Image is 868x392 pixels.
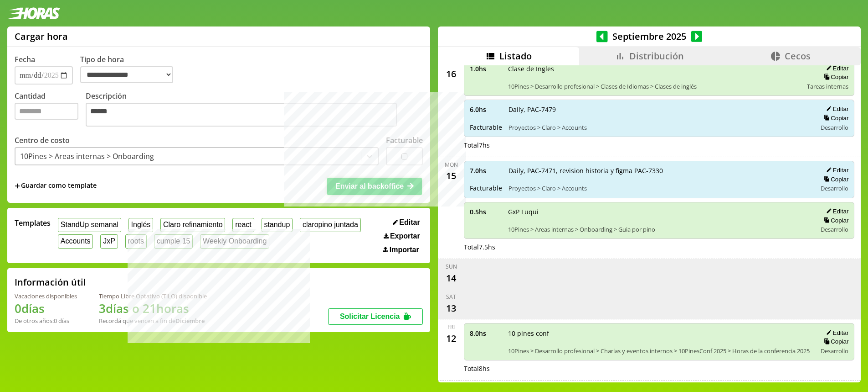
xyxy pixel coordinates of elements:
[821,225,848,233] span: Desarrollo
[823,166,848,174] button: Editar
[390,218,423,227] button: Editar
[99,300,207,317] h1: 3 días o 21 horas
[128,218,153,232] button: Inglés
[80,54,180,85] label: Tipo de hora
[15,292,77,300] div: Vacaciones disponibles
[499,50,532,62] span: Listado
[629,50,684,62] span: Distribución
[823,207,848,215] button: Editar
[444,270,458,285] div: 14
[99,317,207,325] div: Recordá que vencen a fin de
[438,65,861,381] div: scrollable content
[86,103,397,127] textarea: Descripción
[464,243,854,251] div: Total 7.5 hs
[58,234,93,249] button: Accounts
[821,338,848,345] button: Copiar
[508,166,810,175] span: Daily, PAC-7471, revision historia y figma PAC-7330
[444,67,458,81] div: 16
[15,54,35,64] label: Fecha
[15,218,51,228] span: Templates
[386,135,423,145] label: Facturable
[390,232,420,240] span: Exportar
[508,64,801,73] span: Clase de Ingles
[200,234,269,249] button: Weekly Onboarding
[807,82,848,90] span: Tareas internas
[821,347,848,355] span: Desarrollo
[508,329,810,338] span: 10 pines conf
[447,323,455,331] div: Fri
[444,331,458,345] div: 12
[464,364,854,373] div: Total 8 hs
[390,246,419,254] span: Importar
[470,105,502,114] span: 6.0 hs
[508,347,810,355] span: 10Pines > Desarrollo profesional > Charlas y eventos internos > 10PinesConf 2025 > Horas de la co...
[821,175,848,183] button: Copiar
[20,151,154,161] div: 10Pines > Areas internas > Onboarding
[470,166,502,175] span: 7.0 hs
[15,135,70,145] label: Centro de costo
[15,91,86,129] label: Cantidad
[58,218,121,232] button: StandUp semanal
[508,225,810,233] span: 10Pines > Areas internas > Onboarding > Guia por pino
[445,161,458,169] div: Mon
[823,329,848,337] button: Editar
[175,317,205,325] b: Diciembre
[823,64,848,72] button: Editar
[470,329,502,338] span: 8.0 hs
[125,234,147,249] button: roots
[15,300,77,317] h1: 0 días
[15,103,78,120] input: Cantidad
[821,217,848,224] button: Copiar
[100,234,118,249] button: JxP
[508,184,810,192] span: Proyectos > Claro > Accounts
[608,30,691,42] span: Septiembre 2025
[470,207,502,216] span: 0.5 hs
[823,105,848,113] button: Editar
[15,181,97,191] span: +Guardar como template
[232,218,254,232] button: react
[444,301,458,315] div: 13
[15,276,86,288] h2: Información útil
[160,218,225,232] button: Claro refinamiento
[821,123,848,132] span: Desarrollo
[508,105,810,114] span: Daily, PAC-7479
[508,207,810,216] span: GxP Luqui
[328,308,423,325] button: Solicitar Licencia
[785,50,811,62] span: Cecos
[446,263,457,270] div: Sun
[335,182,404,190] span: Enviar al backoffice
[7,7,60,19] img: logotipo
[470,123,502,132] span: Facturable
[262,218,293,232] button: standup
[15,30,68,42] h1: Cargar hora
[821,114,848,122] button: Copiar
[464,141,854,149] div: Total 7 hs
[508,123,810,132] span: Proyectos > Claro > Accounts
[86,91,423,129] label: Descripción
[470,64,502,73] span: 1.0 hs
[15,181,20,191] span: +
[399,218,420,227] span: Editar
[444,169,458,183] div: 15
[99,292,207,300] div: Tiempo Libre Optativo (TiLO) disponible
[15,317,77,325] div: De otros años: 0 días
[80,66,173,83] select: Tipo de hora
[327,178,422,195] button: Enviar al backoffice
[340,313,400,320] span: Solicitar Licencia
[154,234,193,249] button: cumple 15
[470,184,502,192] span: Facturable
[821,184,848,192] span: Desarrollo
[300,218,360,232] button: claropino juntada
[446,293,456,301] div: Sat
[381,232,423,241] button: Exportar
[508,82,801,90] span: 10Pines > Desarrollo profesional > Clases de Idiomas > Clases de inglés
[821,73,848,81] button: Copiar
